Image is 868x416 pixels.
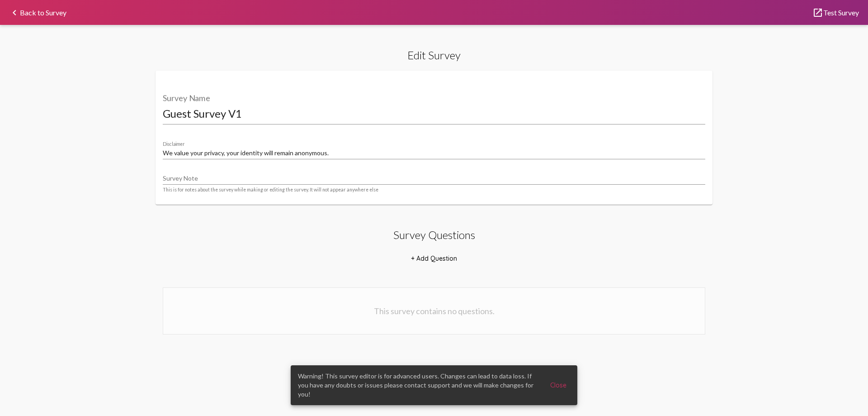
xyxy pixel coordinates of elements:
[404,250,464,267] button: + Add Question
[298,372,539,399] span: Warning! This survey editor is for advanced users. Changes can lead to data loss. If you have any...
[163,187,378,193] mat-hint: This is for notes about the survey while making or editing the survey. It will not appear anywher...
[9,7,20,18] mat-icon: keyboard_arrow_left
[393,228,475,241] h2: Survey Questions
[411,254,457,263] span: + Add Question
[812,7,823,18] mat-icon: launch
[9,9,66,16] a: Back to Survey
[812,9,859,16] a: Test Survey
[543,377,574,393] button: Close
[163,287,705,335] div: This survey contains no questions.
[407,48,461,62] h2: Edit Survey
[550,381,566,389] span: Close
